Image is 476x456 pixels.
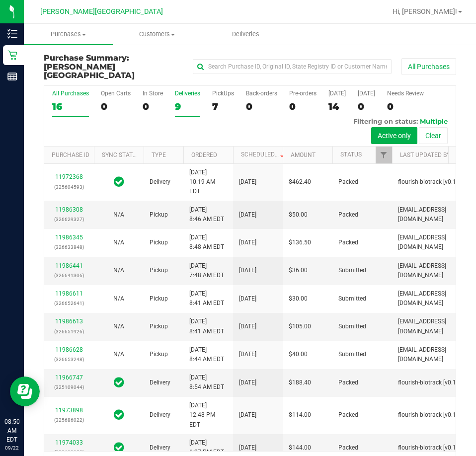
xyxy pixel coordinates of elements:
a: Deliveries [201,24,290,45]
span: Submitted [338,350,366,359]
inline-svg: Inventory [7,29,17,39]
div: 0 [358,101,375,112]
div: Pre-orders [289,90,317,97]
span: [DATE] 8:54 AM EDT [189,373,224,392]
span: [DATE] [239,350,256,359]
p: 09/22 [4,444,19,452]
div: Needs Review [387,90,424,97]
span: Delivery [150,177,170,187]
span: Submitted [338,266,366,275]
span: Delivery [150,378,170,387]
a: 11986441 [55,262,83,269]
span: Not Applicable [113,211,124,218]
span: $114.00 [289,410,311,420]
span: Multiple [420,117,448,125]
h3: Purchase Summary: [44,54,181,80]
div: Open Carts [101,90,131,97]
span: $105.00 [289,322,311,331]
p: (326653248) [50,355,88,364]
span: [DATE] [239,294,256,304]
inline-svg: Retail [7,50,17,60]
span: Pickup [150,238,168,247]
button: All Purchases [401,58,456,75]
span: [DATE] [239,378,256,387]
span: Packed [338,378,358,387]
div: 0 [143,101,163,112]
span: [DATE] [239,266,256,275]
div: 7 [212,101,234,112]
span: Packed [338,177,358,187]
div: 0 [289,101,317,112]
span: In Sync [114,376,124,389]
span: Packed [338,410,358,420]
span: $36.00 [289,266,308,275]
button: Active only [371,127,417,144]
p: (325686022) [50,415,88,425]
iframe: Resource center [10,377,40,406]
span: [DATE] 8:41 AM EDT [189,289,224,308]
span: $144.00 [289,443,311,453]
span: Not Applicable [113,267,124,274]
a: 11974033 [55,439,83,446]
span: [DATE] [239,238,256,247]
span: $40.00 [289,350,308,359]
span: [DATE] [239,177,256,187]
div: [DATE] [328,90,346,97]
a: 11972368 [55,173,83,180]
span: [DATE] [239,443,256,453]
p: (326641306) [50,271,88,280]
span: flourish-biotrack [v0.1.0] [398,177,463,187]
span: Not Applicable [113,323,124,330]
span: [PERSON_NAME][GEOGRAPHIC_DATA] [44,62,135,80]
div: All Purchases [52,90,89,97]
a: Amount [291,152,316,158]
span: [DATE] 8:46 AM EDT [189,205,224,224]
div: 0 [101,101,131,112]
span: $462.40 [289,177,311,187]
span: [DATE] 12:48 PM EDT [189,401,227,430]
p: (326633848) [50,242,88,252]
span: Pickup [150,210,168,220]
span: In Sync [114,408,124,422]
span: $30.00 [289,294,308,304]
div: 0 [387,101,424,112]
div: 16 [52,101,89,112]
span: [DATE] 8:44 AM EDT [189,345,224,364]
span: [DATE] [239,322,256,331]
span: flourish-biotrack [v0.1.0] [398,443,463,453]
p: (326629327) [50,215,88,224]
span: flourish-biotrack [v0.1.0] [398,378,463,387]
span: In Sync [114,175,124,189]
a: Ordered [191,152,217,158]
a: Status [340,151,362,158]
button: N/A [113,266,124,275]
span: $136.50 [289,238,311,247]
div: PickUps [212,90,234,97]
a: 11966747 [55,374,83,381]
a: Last Updated By [400,152,450,158]
div: 9 [175,101,200,112]
span: Pickup [150,294,168,304]
button: N/A [113,238,124,247]
span: Pickup [150,266,168,275]
span: [DATE] 8:41 AM EDT [189,317,224,336]
a: Scheduled [241,151,286,158]
button: N/A [113,294,124,304]
button: Clear [419,127,448,144]
span: Not Applicable [113,239,124,246]
div: Back-orders [246,90,277,97]
span: Submitted [338,294,366,304]
span: $50.00 [289,210,308,220]
inline-svg: Reports [7,72,17,81]
a: 11986611 [55,290,83,297]
p: (326652641) [50,299,88,308]
a: Customers [113,24,202,45]
span: Packed [338,238,358,247]
a: 11986613 [55,318,83,325]
span: [PERSON_NAME][GEOGRAPHIC_DATA] [40,7,163,16]
span: [DATE] 10:19 AM EDT [189,168,227,197]
span: In Sync [114,441,124,455]
div: 0 [246,101,277,112]
span: Deliveries [219,30,273,39]
p: (325109044) [50,382,88,392]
